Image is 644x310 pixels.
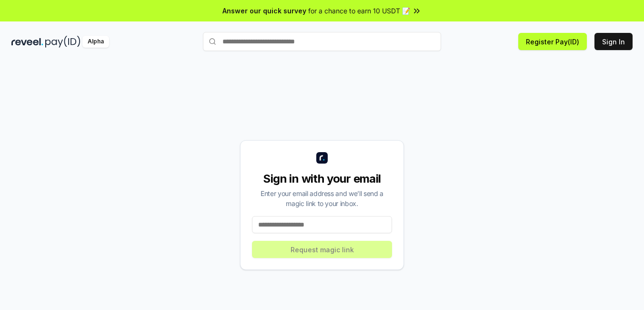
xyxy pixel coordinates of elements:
button: Sign In [594,33,633,50]
div: Alpha [82,36,109,48]
div: Enter your email address and we’ll send a magic link to your inbox. [252,188,392,208]
button: Register Pay(ID) [518,33,587,50]
span: Answer our quick survey [222,6,306,16]
img: logo_small [316,152,328,164]
div: Sign in with your email [252,171,392,186]
span: for a chance to earn 10 USDT 📝 [308,6,410,16]
img: pay_id [45,36,80,48]
img: reveel_dark [11,36,43,48]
